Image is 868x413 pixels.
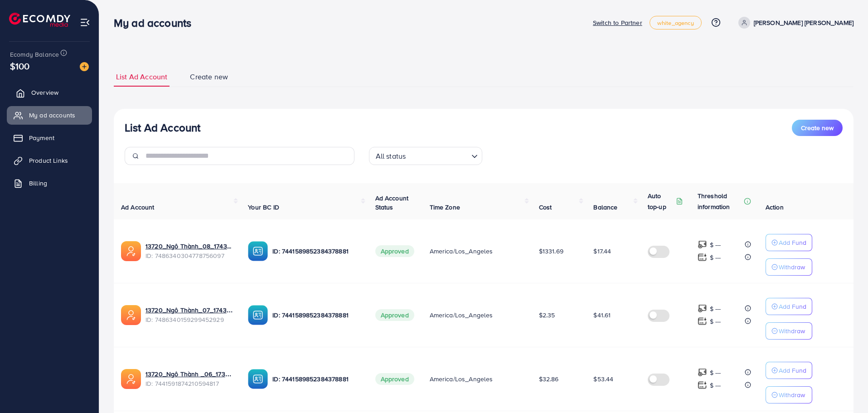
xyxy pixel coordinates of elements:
span: $41.61 [593,311,611,320]
button: Add Fund [766,362,812,379]
img: image [80,62,89,71]
p: $ --- [710,367,721,378]
img: top-up amount [698,240,707,249]
p: Add Fund [779,301,806,312]
p: $ --- [710,380,721,391]
span: America/Los_Angeles [430,311,493,320]
span: Create new [190,72,228,82]
span: List Ad Account [116,72,167,82]
img: ic-ba-acc.ded83a64.svg [248,305,268,325]
button: Withdraw [766,386,812,403]
span: Ecomdy Balance [10,50,59,59]
span: Approved [375,245,414,257]
span: All status [374,150,408,163]
span: Your BC ID [248,203,279,212]
img: ic-ads-acc.e4c84228.svg [121,241,141,261]
img: ic-ads-acc.e4c84228.svg [121,305,141,325]
h3: My ad accounts [114,16,199,29]
a: Product Links [7,151,92,170]
p: Withdraw [779,326,805,336]
p: Withdraw [779,262,805,272]
p: Withdraw [779,389,805,400]
p: Auto top-up [648,190,674,212]
p: $ --- [710,252,721,263]
span: Product Links [29,156,68,165]
a: My ad accounts [7,106,92,124]
img: menu [80,17,90,28]
img: ic-ba-acc.ded83a64.svg [248,369,268,389]
div: <span class='underline'>13720_Ngô Thành _06_1732630632280</span></br>7441591874210594817 [145,369,233,388]
a: white_agency [650,16,702,29]
p: Add Fund [779,365,806,376]
span: Cost [539,203,552,212]
span: America/Los_Angeles [430,247,493,256]
span: Approved [375,373,414,385]
p: Add Fund [779,237,806,248]
a: Billing [7,174,92,192]
a: Overview [7,83,92,102]
p: ID: 7441589852384378881 [272,374,360,384]
a: 13720_Ngô Thành _06_1732630632280 [145,369,233,379]
a: Payment [7,129,92,147]
span: Time Zone [430,203,460,212]
h3: List Ad Account [125,121,200,134]
button: Create new [792,120,843,136]
img: top-up amount [698,368,707,377]
input: Search for option [408,148,467,163]
button: Add Fund [766,298,812,315]
span: Action [766,203,784,212]
img: top-up amount [698,380,707,390]
img: logo [9,13,70,27]
span: Create new [801,123,834,132]
span: $2.35 [539,311,555,320]
p: Switch to Partner [593,17,642,28]
span: Approved [375,309,414,321]
span: $100 [10,59,30,73]
div: <span class='underline'>13720_Ngô Thành_07_1743049414097</span></br>7486340159299452929 [145,306,233,324]
button: Withdraw [766,258,812,276]
span: Ad Account Status [375,194,409,212]
div: Search for option [369,147,482,165]
button: Withdraw [766,322,812,340]
span: ID: 7441591874210594817 [145,379,233,388]
span: Payment [29,133,54,142]
span: $32.86 [539,374,559,384]
span: Billing [29,179,47,188]
p: $ --- [710,239,721,250]
img: top-up amount [698,304,707,313]
span: Balance [593,203,617,212]
span: America/Los_Angeles [430,374,493,384]
span: $1331.69 [539,247,563,256]
span: Ad Account [121,203,155,212]
p: [PERSON_NAME] [PERSON_NAME] [754,17,853,28]
span: white_agency [657,20,694,26]
a: 13720_Ngô Thành_08_1743049449175 [145,242,233,251]
span: My ad accounts [29,111,75,120]
img: top-up amount [698,253,707,262]
p: ID: 7441589852384378881 [272,246,360,257]
p: $ --- [710,303,721,314]
img: ic-ads-acc.e4c84228.svg [121,369,141,389]
a: [PERSON_NAME] [PERSON_NAME] [735,17,853,29]
div: <span class='underline'>13720_Ngô Thành_08_1743049449175</span></br>7486340304778756097 [145,242,233,260]
img: top-up amount [698,316,707,326]
span: ID: 7486340159299452929 [145,315,233,324]
span: ID: 7486340304778756097 [145,251,233,260]
iframe: Chat [829,372,861,406]
p: Threshold information [698,190,742,212]
span: Overview [31,88,58,97]
span: $53.44 [593,374,613,384]
a: 13720_Ngô Thành_07_1743049414097 [145,306,233,315]
p: $ --- [710,316,721,327]
img: ic-ba-acc.ded83a64.svg [248,241,268,261]
button: Add Fund [766,234,812,251]
p: ID: 7441589852384378881 [272,310,360,321]
span: $17.44 [593,247,611,256]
